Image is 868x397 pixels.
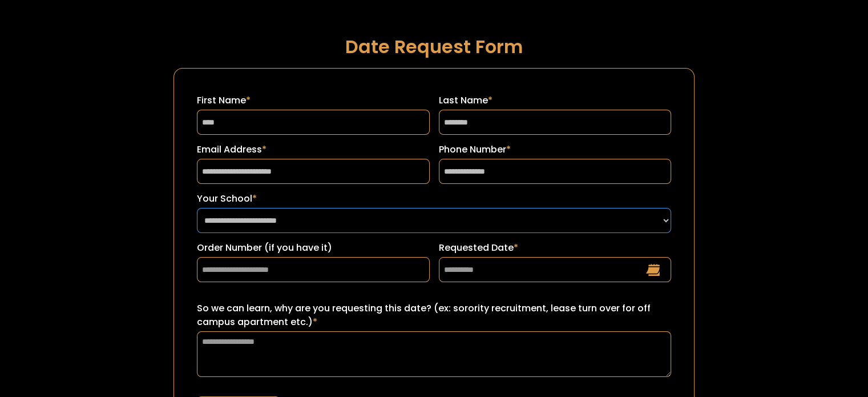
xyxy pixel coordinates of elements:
label: Order Number (if you have it) [197,241,429,255]
label: Phone Number [439,143,671,157]
label: First Name [197,94,429,107]
h1: Date Request Form [173,37,695,57]
label: Requested Date [439,241,671,255]
label: Your School [197,192,671,206]
label: So we can learn, why are you requesting this date? (ex: sorority recruitment, lease turn over for... [197,302,671,329]
label: Last Name [439,94,671,107]
label: Email Address [197,143,429,157]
